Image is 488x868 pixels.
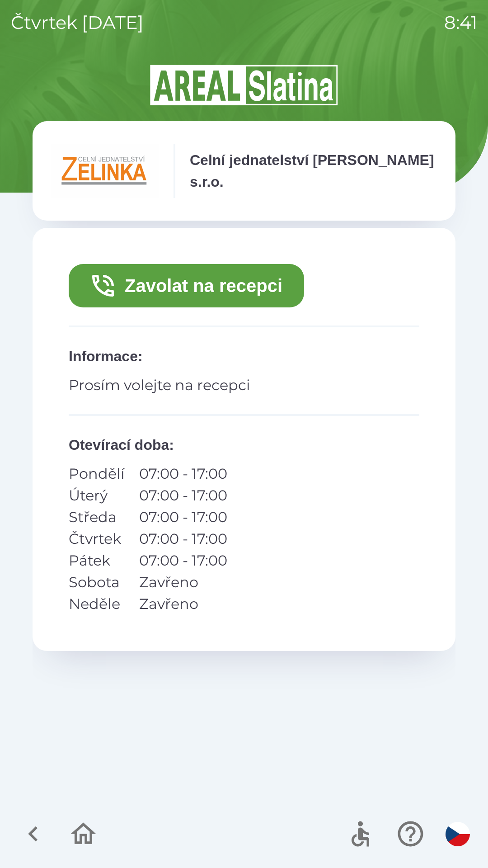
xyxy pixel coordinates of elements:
img: Logo [33,63,455,107]
p: Zavřeno [139,571,227,593]
p: Pondělí [69,463,125,485]
p: Otevírací doba : [69,434,419,456]
p: Zavřeno [139,593,227,615]
p: Středa [69,506,125,528]
p: Neděle [69,593,125,615]
p: Úterý [69,485,125,506]
p: 07:00 - 17:00 [139,463,227,485]
p: Celní jednatelství [PERSON_NAME] s.r.o. [190,149,437,193]
p: Prosím volejte na recepci [69,374,419,396]
img: cs flag [446,822,470,846]
button: Zavolat na recepci [69,264,304,307]
img: e791fe39-6e5c-4488-8406-01cea90b779d.png [51,144,159,198]
p: 07:00 - 17:00 [139,506,227,528]
p: 07:00 - 17:00 [139,485,227,506]
p: 07:00 - 17:00 [139,528,227,550]
p: 07:00 - 17:00 [139,550,227,571]
p: Pátek [69,550,125,571]
p: Informace : [69,345,419,367]
p: čtvrtek [DATE] [11,9,144,36]
p: 8:41 [444,9,477,36]
p: Čtvrtek [69,528,125,550]
p: Sobota [69,571,125,593]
